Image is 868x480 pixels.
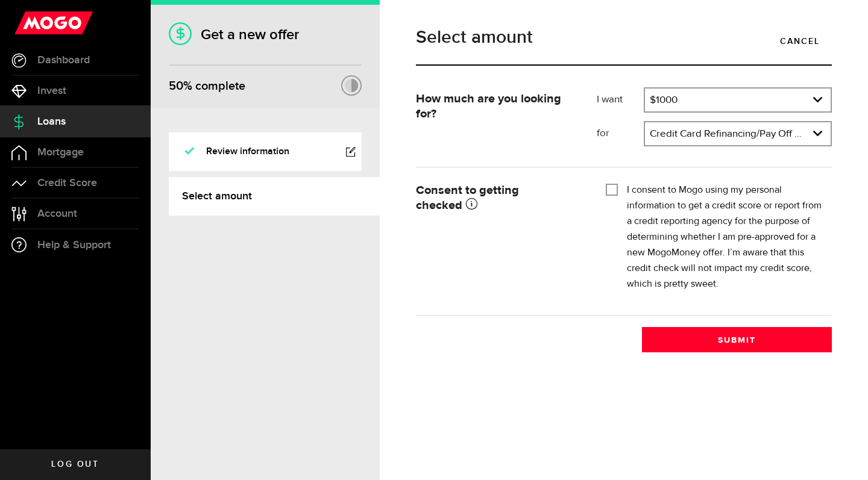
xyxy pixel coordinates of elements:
[37,178,97,189] span: Credit Score
[169,79,183,93] span: 50
[416,28,832,46] h1: Select amount
[37,55,90,66] span: Dashboard
[37,86,66,96] span: Invest
[169,177,380,216] a: Select amount
[606,182,618,195] input: I consent to Mogo using my personal information to get a credit score or report from a credit rep...
[597,93,644,107] label: I want
[37,240,111,251] span: Help & Support
[37,208,77,219] span: Account
[597,126,644,141] label: for
[10,5,46,41] button: Open LiveChat chat widget
[416,93,561,120] strong: How much are you looking for?
[169,75,245,97] div: % complete
[645,89,831,111] a: expand select
[768,28,832,54] a: Cancel
[169,26,362,43] h1: Get a new offer
[416,184,519,211] strong: Consent to getting checked
[169,132,362,171] a: Review information
[645,122,831,145] a: expand select
[51,460,99,469] span: Log out
[627,182,823,292] label: I consent to Mogo using my personal information to get a credit score or report from a credit rep...
[37,116,66,127] span: Loans
[642,327,832,352] button: Submit
[37,147,84,158] span: Mortgage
